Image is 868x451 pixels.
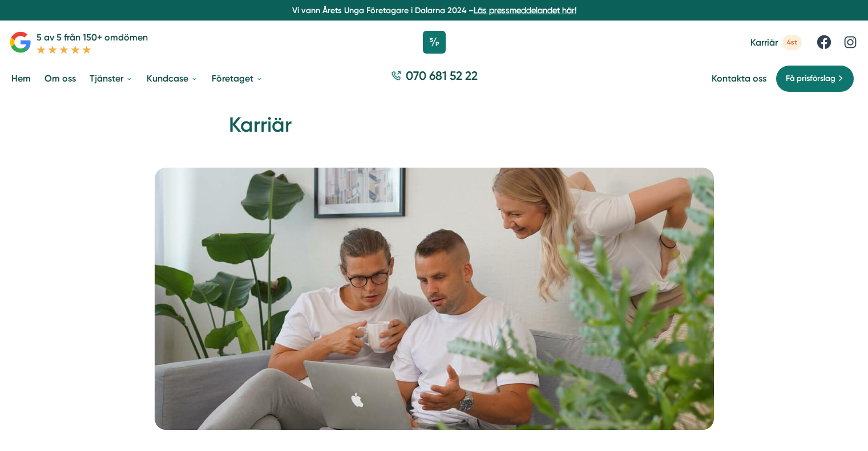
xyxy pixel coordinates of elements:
span: Få prisförslag [786,72,835,85]
img: Karriär [155,168,714,430]
a: Få prisförslag [776,65,854,92]
a: Kundcase [144,64,200,93]
span: 070 681 52 22 [406,67,478,84]
a: Om oss [42,64,78,93]
a: 070 681 52 22 [386,67,482,90]
a: Företaget [209,64,265,93]
span: Karriär [750,37,778,48]
a: Kontakta oss [712,73,766,84]
h1: Karriär [229,111,640,148]
p: Vi vann Årets Unga Företagare i Dalarna 2024 – [5,5,863,16]
a: Hem [9,64,33,93]
a: Karriär 4st [750,35,802,50]
a: Läs pressmeddelandet här! [474,6,576,15]
p: 5 av 5 från 150+ omdömen [37,30,148,44]
a: Tjänster [87,64,135,93]
span: 4st [782,35,802,50]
